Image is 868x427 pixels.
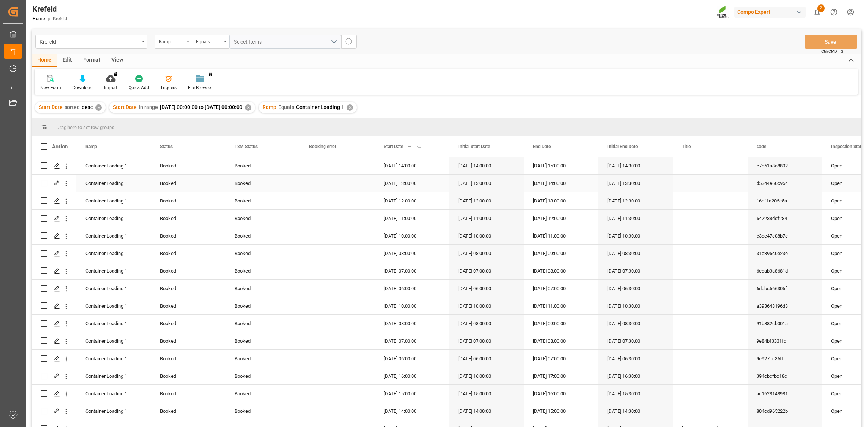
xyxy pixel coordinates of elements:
[235,350,291,367] div: Booked
[734,7,806,18] div: Compo Expert
[32,54,57,67] div: Home
[85,385,142,402] div: Container Loading 1
[160,157,217,175] div: Booked
[106,54,129,67] div: View
[160,144,173,149] span: Status
[139,104,158,110] span: In range
[32,227,76,245] div: Press SPACE to select this row.
[85,315,142,332] div: Container Loading 1
[160,280,217,297] div: Booked
[78,54,106,67] div: Format
[278,104,294,110] span: Equals
[533,144,551,149] span: End Date
[32,297,76,315] div: Press SPACE to select this row.
[160,315,217,332] div: Booked
[748,175,822,192] div: d5344e60c954
[598,315,673,332] div: [DATE] 08:30:00
[748,402,822,420] div: 804cd965222b
[309,144,336,149] span: Booking error
[160,192,217,210] div: Booked
[85,157,142,175] div: Container Loading 1
[748,227,822,244] div: c3dc47e08b7e
[129,84,149,91] div: Quick Add
[524,192,598,209] div: [DATE] 13:00:00
[85,227,142,245] div: Container Loading 1
[748,157,822,174] div: c7e61a8e8802
[449,157,524,174] div: [DATE] 14:00:00
[85,144,97,149] span: Ramp
[160,333,217,350] div: Booked
[85,175,142,192] div: Container Loading 1
[375,245,449,262] div: [DATE] 08:00:00
[160,84,177,91] div: Triggers
[524,297,598,314] div: [DATE] 11:00:00
[449,262,524,279] div: [DATE] 07:00:00
[235,157,291,175] div: Booked
[524,245,598,262] div: [DATE] 09:00:00
[82,104,93,110] span: desc
[805,35,857,49] button: Save
[235,192,291,210] div: Booked
[821,48,843,54] span: Ctrl/CMD + S
[375,332,449,349] div: [DATE] 07:00:00
[72,84,93,91] div: Download
[524,157,598,174] div: [DATE] 15:00:00
[235,368,291,385] div: Booked
[524,367,598,384] div: [DATE] 17:00:00
[160,368,217,385] div: Booked
[235,385,291,402] div: Booked
[524,402,598,420] div: [DATE] 15:00:00
[449,297,524,314] div: [DATE] 10:00:00
[32,385,76,402] div: Press SPACE to select this row.
[32,350,76,367] div: Press SPACE to select this row.
[32,332,76,350] div: Press SPACE to select this row.
[32,192,76,210] div: Press SPACE to select this row.
[458,144,490,149] span: Initial Start Date
[235,315,291,332] div: Booked
[449,192,524,209] div: [DATE] 12:00:00
[449,175,524,192] div: [DATE] 13:00:00
[32,262,76,280] div: Press SPACE to select this row.
[748,297,822,314] div: a393648196d3
[598,245,673,262] div: [DATE] 08:30:00
[757,144,766,149] span: code
[341,35,357,49] button: search button
[113,104,137,110] span: Start Date
[160,385,217,402] div: Booked
[817,4,825,12] span: 2
[196,37,221,45] div: Equals
[598,262,673,279] div: [DATE] 07:30:00
[39,104,63,110] span: Start Date
[245,104,251,111] div: ✕
[524,262,598,279] div: [DATE] 08:00:00
[85,333,142,350] div: Container Loading 1
[524,210,598,227] div: [DATE] 12:00:00
[748,315,822,332] div: 91b882cb001a
[598,297,673,314] div: [DATE] 10:30:00
[56,125,114,130] span: Drag here to set row groups
[262,104,276,110] span: Ramp
[524,280,598,297] div: [DATE] 07:00:00
[598,175,673,192] div: [DATE] 13:30:00
[449,280,524,297] div: [DATE] 06:00:00
[160,210,217,227] div: Booked
[524,175,598,192] div: [DATE] 14:00:00
[85,350,142,367] div: Container Loading 1
[598,350,673,367] div: [DATE] 06:30:00
[160,263,217,280] div: Booked
[234,39,265,45] span: Select Items
[160,175,217,192] div: Booked
[32,210,76,227] div: Press SPACE to select this row.
[449,385,524,402] div: [DATE] 15:00:00
[748,245,822,262] div: 31c395c0e23e
[32,315,76,332] div: Press SPACE to select this row.
[524,350,598,367] div: [DATE] 07:00:00
[235,298,291,315] div: Booked
[598,332,673,349] div: [DATE] 07:30:00
[748,280,822,297] div: 6debc566305f
[449,350,524,367] div: [DATE] 06:00:00
[229,35,341,49] button: open menu
[235,245,291,262] div: Booked
[449,210,524,227] div: [DATE] 11:00:00
[35,35,147,49] button: open menu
